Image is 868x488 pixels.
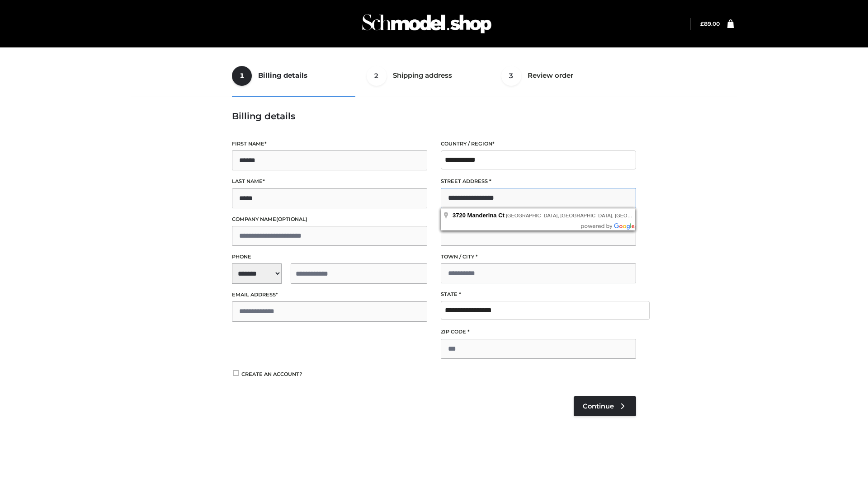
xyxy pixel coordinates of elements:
[441,140,636,148] label: Country / Region
[232,253,427,261] label: Phone
[232,177,427,186] label: Last name
[276,216,307,222] span: (optional)
[359,6,495,42] img: Schmodel Admin 964
[232,111,636,122] h3: Billing details
[506,213,667,218] span: [GEOGRAPHIC_DATA], [GEOGRAPHIC_DATA], [GEOGRAPHIC_DATA]
[232,291,427,299] label: Email address
[467,212,505,219] span: Manderina Ct
[453,212,466,219] span: 3720
[232,140,427,148] label: First name
[232,370,240,376] input: Create an account?
[441,253,636,261] label: Town / City
[441,290,636,299] label: State
[232,215,427,224] label: Company name
[441,328,636,336] label: ZIP Code
[700,20,720,27] bdi: 89.00
[241,371,302,377] span: Create an account?
[583,402,614,410] span: Continue
[700,20,720,27] a: £89.00
[441,177,636,186] label: Street address
[574,396,636,416] a: Continue
[700,20,704,27] span: £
